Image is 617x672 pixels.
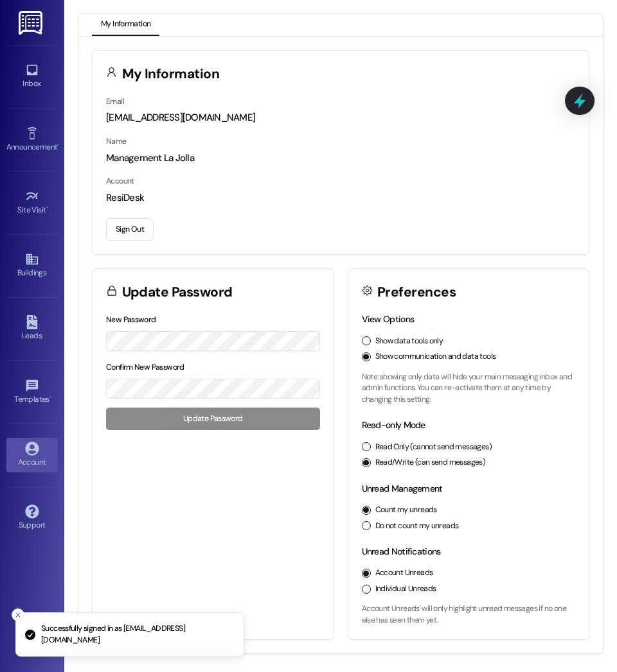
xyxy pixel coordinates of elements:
[375,504,437,516] label: Count my unreads
[106,218,154,241] button: Sign Out
[6,438,58,472] a: Account
[375,583,436,595] label: Individual Unreads
[377,286,456,299] h3: Preferences
[375,442,492,453] label: Read Only (cannot send messages)
[122,67,220,81] h3: My Information
[375,457,486,469] label: Read/Write (can send messages)
[375,567,433,579] label: Account Unreads
[375,336,443,347] label: Show data tools only
[375,521,459,532] label: Do not count my unreads
[106,111,575,125] div: [EMAIL_ADDRESS][DOMAIN_NAME]
[92,14,159,36] button: My Information
[106,362,184,372] label: Confirm New Password
[6,59,58,94] a: Inbox
[106,176,134,186] label: Account
[46,203,48,212] span: •
[122,286,233,299] h3: Update Password
[362,603,576,626] p: 'Account Unreads' will only highlight unread messages if no one else has seen them yet.
[362,372,576,406] p: Note: showing only data will hide your main messaging inbox and admin functions. You can re-activ...
[12,608,24,621] button: Close toast
[57,141,59,150] span: •
[6,501,58,535] a: Support
[362,419,425,431] label: Read-only Mode
[106,96,124,107] label: Email
[6,311,58,346] a: Leads
[106,136,127,146] label: Name
[6,375,58,409] a: Templates •
[106,314,156,325] label: New Password
[106,151,575,165] div: Management La Jolla
[362,483,443,494] label: Unread Management
[19,11,45,35] img: ResiDesk Logo
[362,313,415,325] label: View Options
[6,185,58,220] a: Site Visit •
[49,393,51,402] span: •
[41,623,233,646] p: Successfully signed in as [EMAIL_ADDRESS][DOMAIN_NAME]
[6,248,58,283] a: Buildings
[362,546,441,557] label: Unread Notifications
[375,351,496,363] label: Show communication and data tools
[106,191,575,205] div: ResiDesk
